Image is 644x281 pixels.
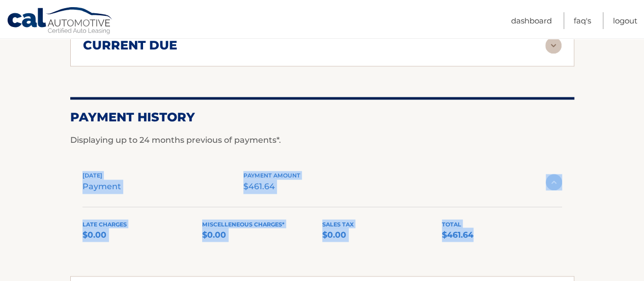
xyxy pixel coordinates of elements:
[82,220,127,227] span: Late Charges
[442,227,562,242] p: $461.64
[511,12,552,29] a: Dashboard
[70,110,574,125] h2: Payment History
[82,180,121,194] p: payment
[322,227,442,242] p: $0.00
[82,227,203,242] p: $0.00
[83,38,177,53] h2: current due
[574,12,591,29] a: FAQ's
[7,7,114,36] a: Cal Automotive
[82,172,102,179] span: [DATE]
[70,134,574,146] p: Displaying up to 24 months previous of payments*.
[546,174,562,190] img: accordion-active.svg
[545,37,562,54] img: accordion-rest.svg
[243,172,300,179] span: payment amount
[202,227,322,242] p: $0.00
[202,220,285,227] span: Miscelleneous Charges*
[243,180,300,194] p: $461.64
[613,12,637,29] a: Logout
[322,220,354,227] span: Sales Tax
[442,220,461,227] span: Total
